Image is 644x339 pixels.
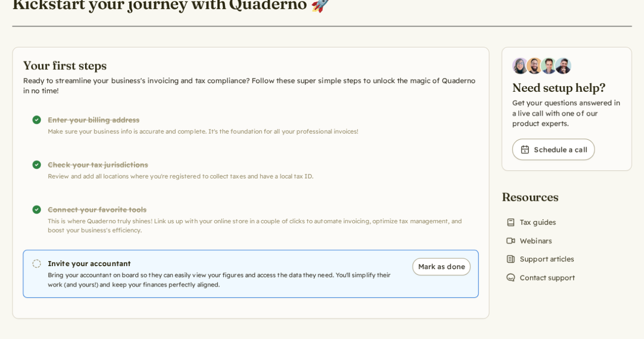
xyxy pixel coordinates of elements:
[512,98,621,128] p: Get your questions answered in a live call with one of our product experts.
[512,80,621,96] h2: Need setup help?
[501,233,556,248] a: Webinars
[48,258,402,269] h3: Invite your accountant
[412,258,470,275] button: Mark as done
[501,215,560,229] a: Tax guides
[23,58,479,73] h2: Your first steps
[501,270,579,284] a: Contact support
[501,252,578,266] a: Support articles
[555,58,571,74] img: Javier Rubio, DevRel at Quaderno
[512,58,528,74] img: Diana Carrasco, Account Executive at Quaderno
[48,271,402,289] p: Bring your accountant on board so they can easily view your figures and access the data they need...
[23,75,479,96] p: Ready to streamline your business's invoicing and tax compliance? Follow these super simple steps...
[512,139,595,160] a: Schedule a call
[541,58,557,74] img: Ivo Oltmans, Business Developer at Quaderno
[526,58,543,74] img: Jairo Fumero, Account Executive at Quaderno
[23,250,479,298] a: Invite your accountant Bring your accountant on board so they can easily view your figures and ac...
[501,189,579,205] h2: Resources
